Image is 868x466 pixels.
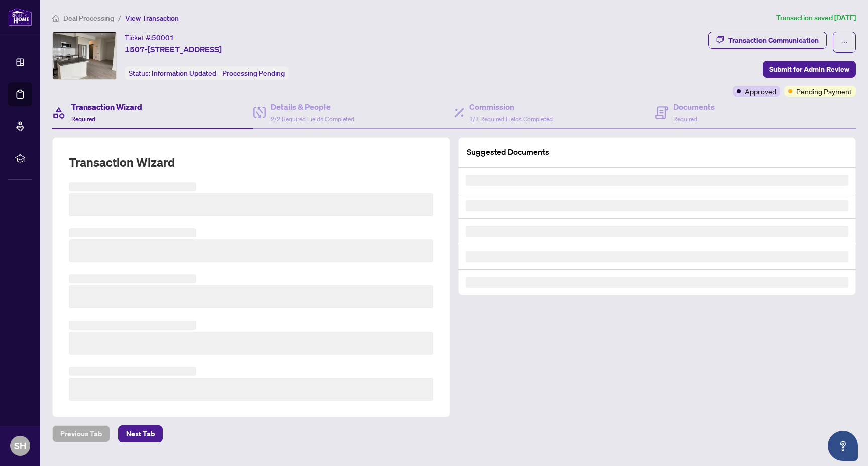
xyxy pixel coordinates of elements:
[125,43,222,55] span: 1507-[STREET_ADDRESS]
[769,61,849,77] span: Submit for Admin Review
[796,86,852,97] span: Pending Payment
[14,439,26,453] span: SH
[708,32,827,49] button: Transaction Communication
[53,32,116,79] img: IMG-W12294069_1.jpg
[125,32,174,43] div: Ticket #:
[118,425,163,442] button: Next Tab
[63,14,114,23] span: Deal Processing
[745,86,776,97] span: Approved
[125,66,289,80] div: Status:
[271,115,354,123] span: 2/2 Required Fields Completed
[841,39,848,46] span: ellipsis
[71,101,142,113] h4: Transaction Wizard
[828,431,858,461] button: Open asap
[673,115,697,123] span: Required
[126,426,155,442] span: Next Tab
[52,15,59,22] span: home
[125,14,179,23] span: View Transaction
[8,8,32,26] img: logo
[776,12,856,24] article: Transaction saved [DATE]
[71,115,95,123] span: Required
[118,12,121,24] li: /
[728,32,819,48] div: Transaction Communication
[469,101,553,113] h4: Commission
[152,69,285,78] span: Information Updated - Processing Pending
[271,101,354,113] h4: Details & People
[673,101,715,113] h4: Documents
[69,154,175,170] h2: Transaction Wizard
[467,146,549,159] article: Suggested Documents
[469,115,553,123] span: 1/1 Required Fields Completed
[152,33,174,42] span: 50001
[763,61,856,78] button: Submit for Admin Review
[52,425,110,442] button: Previous Tab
